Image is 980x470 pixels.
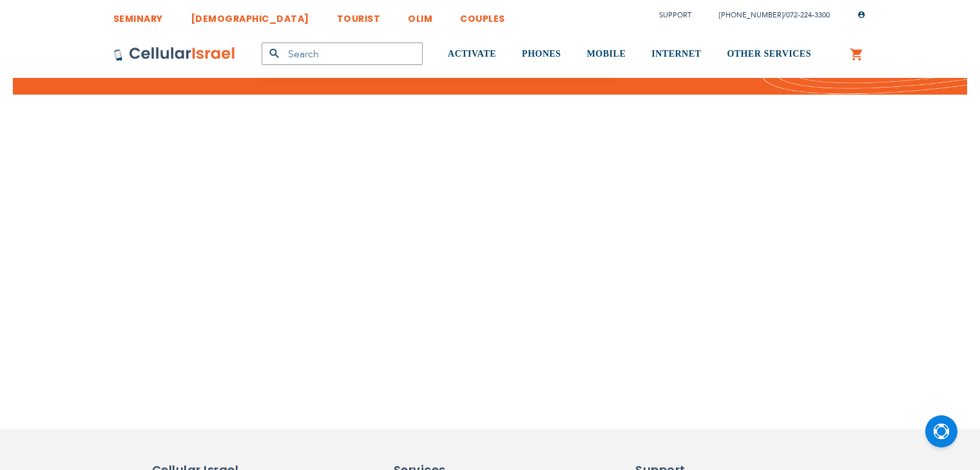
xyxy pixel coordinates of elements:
a: 072-224-3300 [786,10,830,20]
a: Support [659,10,691,20]
input: Search [262,42,423,65]
span: INTERNET [651,49,701,59]
a: TOURIST [337,3,381,27]
a: PHONES [522,30,561,79]
span: ACTIVATE [448,49,496,59]
a: INTERNET [651,30,701,79]
a: SEMINARY [113,3,163,27]
a: ACTIVATE [448,30,496,79]
a: [DEMOGRAPHIC_DATA] [191,3,309,27]
a: MOBILE [587,30,626,79]
img: Cellular Israel Logo [113,46,236,62]
a: [PHONE_NUMBER] [719,10,783,20]
span: PHONES [522,49,561,59]
a: OTHER SERVICES [727,30,811,79]
li: / [706,6,830,24]
span: MOBILE [587,49,626,59]
a: COUPLES [460,3,505,27]
a: OLIM [408,3,432,27]
span: OTHER SERVICES [727,49,811,59]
